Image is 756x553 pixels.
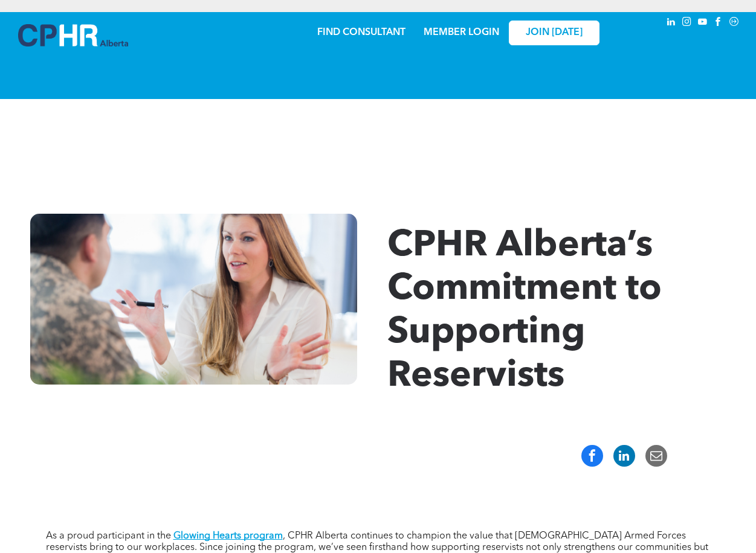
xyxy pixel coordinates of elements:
span: JOIN [DATE] [526,27,583,39]
a: facebook [712,15,725,31]
a: Glowing Hearts program [173,531,283,541]
a: youtube [696,15,709,31]
a: FIND CONSULTANT [317,28,405,37]
a: linkedin [665,15,678,31]
img: A blue and white logo for cp alberta [18,24,128,46]
span: CPHR Alberta’s Commitment to Supporting Reservists [387,228,662,395]
a: Social network [728,15,741,31]
a: instagram [680,15,694,31]
a: JOIN [DATE] [509,21,599,45]
span: As a proud participant in the [46,531,171,541]
a: MEMBER LOGIN [424,28,499,37]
